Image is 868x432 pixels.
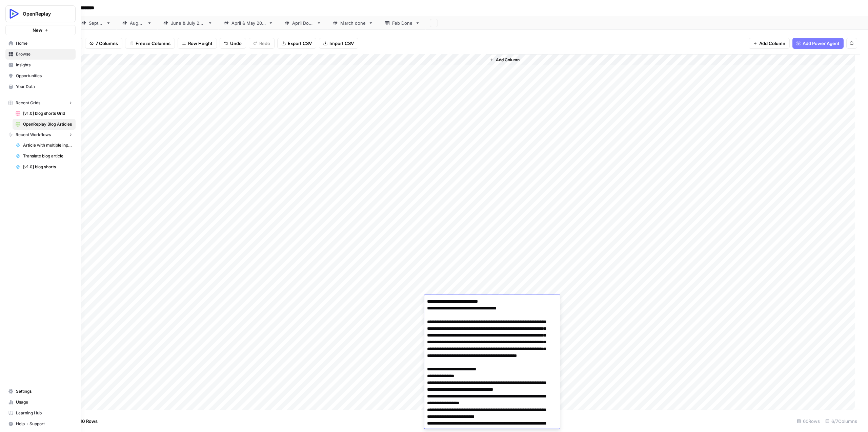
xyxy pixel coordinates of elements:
button: Add Column [487,56,522,64]
a: [DATE] [76,16,117,30]
a: Feb Done [379,16,426,30]
span: Row Height [188,40,213,47]
a: [v1.0] blog shorts [13,161,76,172]
div: [DATE] & [DATE] [171,20,205,26]
a: Home [5,38,76,49]
button: Import CSV [319,38,358,49]
span: OpenReplay [23,10,64,17]
a: Settings [5,386,76,397]
div: 60 Rows [794,416,823,427]
a: Your Data [5,81,76,92]
span: New [33,27,42,34]
span: Usage [16,399,73,405]
a: Insights [5,60,76,70]
div: [DATE] [130,20,144,26]
button: Row Height [178,38,217,49]
button: Recent Grids [5,98,76,108]
div: 6/7 Columns [823,416,860,427]
a: April Done [279,16,327,30]
a: [DATE] & [DATE] [158,16,218,30]
div: [DATE] & [DATE] [231,20,266,26]
a: Learning Hub [5,408,76,418]
span: OpenReplay Blog Articles [23,121,73,127]
span: Undo [230,40,242,47]
button: New [5,25,76,35]
button: Export CSV [277,38,316,49]
button: 7 Columns [85,38,122,49]
div: Feb Done [392,20,412,26]
span: Home [16,40,73,46]
button: Help + Support [5,418,76,429]
span: Export CSV [288,40,312,47]
img: OpenReplay Logo [8,8,20,20]
span: Add Column [496,57,520,63]
button: Workspace: OpenReplay [5,5,76,22]
span: Add Column [759,40,785,47]
span: Translate blog article [23,153,73,159]
span: Insights [16,62,73,68]
span: 7 Columns [96,40,118,47]
span: Learning Hub [16,410,73,416]
span: Redo [259,40,270,47]
button: Add Power Agent [792,38,844,49]
div: [DATE] [89,20,103,26]
span: Settings [16,388,73,394]
button: Add Column [749,38,790,49]
div: April Done [292,20,314,26]
a: Translate blog article [13,151,76,161]
span: Opportunities [16,73,73,79]
span: Help + Support [16,421,73,427]
span: Browse [16,51,73,57]
a: Article with multiple inputs [13,140,76,151]
a: [v1.0] blog shorts Grid [13,108,76,119]
a: [DATE] [117,16,158,30]
a: [DATE] & [DATE] [218,16,279,30]
span: Add 10 Rows [70,418,98,425]
span: Recent Grids [16,100,40,106]
span: Recent Workflows [16,132,51,138]
a: Usage [5,397,76,408]
button: Recent Workflows [5,130,76,140]
span: [v1.0] blog shorts Grid [23,110,73,116]
span: Import CSV [329,40,354,47]
button: Freeze Columns [125,38,175,49]
button: Redo [249,38,275,49]
a: Opportunities [5,70,76,81]
span: Freeze Columns [136,40,170,47]
span: Article with multiple inputs [23,142,73,148]
span: Add Power Agent [803,40,840,47]
span: Your Data [16,84,73,90]
a: March done [327,16,379,30]
span: [v1.0] blog shorts [23,164,73,170]
button: Undo [220,38,246,49]
a: OpenReplay Blog Articles [13,119,76,130]
a: Browse [5,49,76,60]
div: March done [340,20,366,26]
